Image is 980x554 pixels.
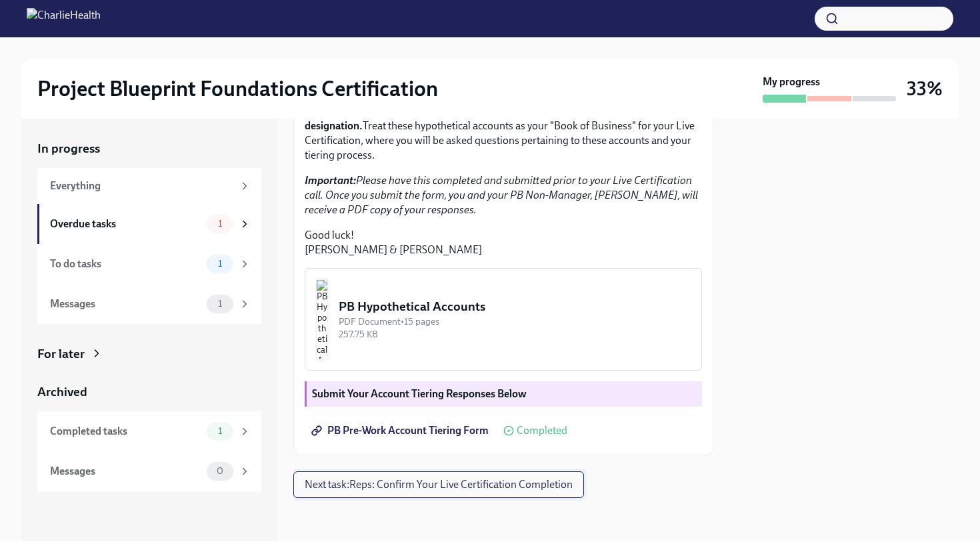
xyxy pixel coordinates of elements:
span: 1 [210,299,230,309]
button: Next task:Reps: Confirm Your Live Certification Completion [293,471,584,498]
a: In progress [37,140,261,157]
span: Completed [517,425,567,436]
div: Overdue tasks [50,217,201,231]
div: PDF Document • 15 pages [339,315,691,328]
button: PB Hypothetical AccountsPDF Document•15 pages257.75 KB [305,268,702,371]
div: Messages [50,297,201,311]
div: PB Hypothetical Accounts [339,298,691,315]
div: For later [37,345,85,363]
a: To do tasks1 [37,244,261,284]
p: In preparation for your Project Blueprint Live Certification, please take the time to Treat these... [305,89,702,163]
img: CharlieHealth [27,8,101,29]
a: PB Pre-Work Account Tiering Form [305,417,498,444]
span: 1 [210,219,230,229]
a: Completed tasks1 [37,411,261,451]
span: 0 [209,466,231,476]
a: Archived [37,383,261,401]
h3: 33% [907,77,943,101]
a: Messages0 [37,451,261,491]
div: To do tasks [50,257,201,271]
span: PB Pre-Work Account Tiering Form [314,424,489,437]
div: Everything [50,179,233,193]
a: Messages1 [37,284,261,324]
a: For later [37,345,261,363]
strong: Submit Your Account Tiering Responses Below [312,387,527,400]
strong: My progress [763,75,820,89]
span: Next task : Reps: Confirm Your Live Certification Completion [305,478,573,491]
span: 1 [210,259,230,269]
div: Completed tasks [50,424,201,439]
em: Please have this completed and submitted prior to your Live Certification call. Once you submit t... [305,174,698,216]
span: 1 [210,426,230,436]
p: Good luck! [PERSON_NAME] & [PERSON_NAME] [305,228,702,257]
h2: Project Blueprint Foundations Certification [37,75,438,102]
div: 257.75 KB [339,328,691,341]
a: Overdue tasks1 [37,204,261,244]
strong: Important: [305,174,356,187]
img: PB Hypothetical Accounts [316,279,328,359]
div: Messages [50,464,201,479]
a: Everything [37,168,261,204]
